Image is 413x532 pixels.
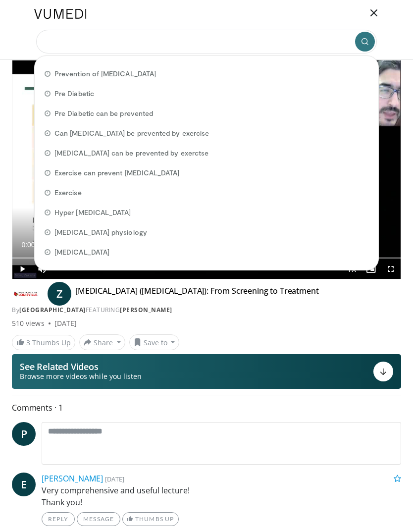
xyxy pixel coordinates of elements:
input: Search topics, interventions [36,30,377,53]
a: [PERSON_NAME] [42,473,103,484]
span: [MEDICAL_DATA] can be prevented by exerctse [54,148,208,158]
button: Fullscreen [381,259,401,279]
a: 3 Thumbs Up [12,335,75,350]
span: 0:00 [21,241,35,249]
a: Reply [42,512,75,526]
span: 3 [26,338,30,347]
span: [MEDICAL_DATA] physiology [54,227,147,237]
span: Hyper [MEDICAL_DATA] [54,208,131,217]
span: [MEDICAL_DATA] [54,247,109,257]
div: By FEATURING [12,306,401,315]
h4: [MEDICAL_DATA] ([MEDICAL_DATA]): From Screening to Treatment [75,286,318,302]
button: Mute [32,259,52,279]
a: Z [48,282,71,306]
div: [DATE] [54,319,77,328]
div: Progress Bar [12,257,401,259]
span: Can [MEDICAL_DATA] be prevented by exercise [54,128,209,138]
small: [DATE] [105,475,124,483]
button: Share [79,334,125,350]
button: Play [12,259,32,279]
img: University of Louisville [12,286,40,302]
span: Browse more videos while you listen [20,372,142,381]
video-js: Video Player [12,60,401,279]
span: Pre Diabetic [54,89,94,99]
a: Message [77,512,120,526]
span: Comments 1 [12,401,401,414]
p: See Related Videos [20,362,142,372]
span: Exercise [54,188,82,198]
a: [PERSON_NAME] [120,306,172,314]
span: Pre Diabetic can be prevented [54,108,153,118]
a: P [12,422,36,446]
a: Thumbs Up [122,512,178,526]
img: VuMedi Logo [34,9,87,19]
span: Exercise can prevent [MEDICAL_DATA] [54,168,179,178]
a: E [12,473,36,496]
span: 510 views [12,319,45,328]
button: Save to [129,334,180,350]
p: Very comprehensive and useful lecture! Thank you! [42,484,401,508]
span: Prevention of [MEDICAL_DATA] [54,69,156,79]
button: See Related Videos Browse more videos while you listen [12,354,401,389]
a: [GEOGRAPHIC_DATA] [19,306,86,314]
